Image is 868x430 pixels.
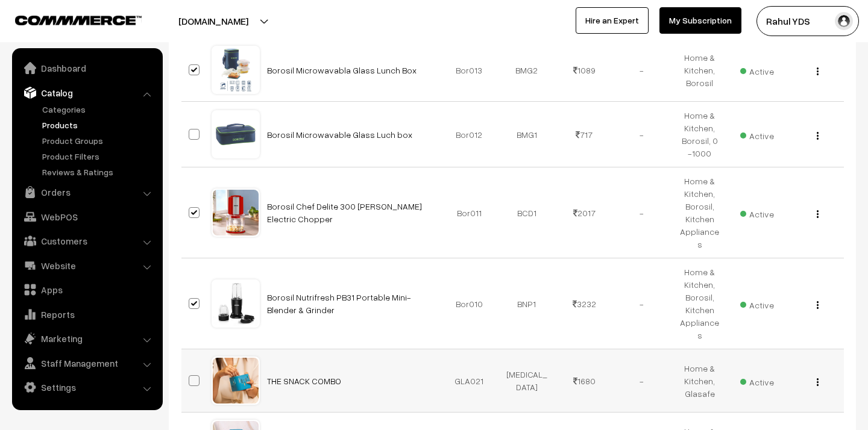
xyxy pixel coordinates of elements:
a: Reports [15,304,159,325]
a: Apps [15,279,159,301]
a: Borosil Chef Delite 300 [PERSON_NAME] Electric Chopper [267,201,422,224]
td: BCD1 [498,167,556,258]
a: THE SNACK COMBO [267,376,341,386]
a: Staff Management [15,352,159,374]
span: Active [740,62,774,78]
a: Catalog [15,82,159,104]
a: Dashboard [15,57,159,79]
a: Orders [15,181,159,203]
td: - [613,102,671,167]
td: - [613,39,671,102]
td: - [613,167,671,258]
td: Home & Kitchen, Borosil, Kitchen Appliances [671,167,729,258]
td: [MEDICAL_DATA] [498,349,556,413]
a: Reviews & Ratings [39,166,159,178]
img: COMMMERCE [15,16,142,25]
td: 3232 [556,258,614,349]
td: BNP1 [498,258,556,349]
a: Borosil Microwavable Glass Luch box [267,129,412,140]
span: Active [740,296,774,311]
td: Home & Kitchen, Borosil, Kitchen Appliances [671,258,729,349]
td: - [613,349,671,413]
td: Bor010 [441,258,498,349]
a: Categories [39,103,159,116]
a: COMMMERCE [15,12,121,26]
a: Products [39,119,159,131]
a: My Subscription [659,7,741,34]
td: BMG1 [498,102,556,167]
img: Menu [817,301,819,309]
td: BMG2 [498,39,556,102]
span: Active [740,373,774,388]
td: Bor011 [441,167,498,258]
a: Product Groups [39,134,159,147]
a: Borosil Nutrifresh PB31 Portable Mini-Blender & Grinder [267,292,411,315]
a: Hire an Expert [576,7,649,34]
a: Marketing [15,328,159,349]
a: Website [15,255,159,276]
td: GLA021 [441,349,498,413]
td: 2017 [556,167,614,258]
td: 717 [556,102,614,167]
img: Menu [817,67,819,75]
a: WebPOS [15,206,159,228]
a: Customers [15,230,159,252]
a: Borosil Microwavabla Glass Lunch Box [267,65,417,75]
td: - [613,258,671,349]
td: Bor013 [441,39,498,102]
a: Settings [15,376,159,398]
img: Menu [817,132,819,140]
button: [DOMAIN_NAME] [136,6,291,36]
td: Home & Kitchen, Borosil [671,39,729,102]
span: Active [740,126,774,142]
td: 1089 [556,39,614,102]
img: Menu [817,378,819,386]
button: Rahul YDS [756,6,859,36]
td: Bor012 [441,102,498,167]
td: Home & Kitchen, Glasafe [671,349,729,413]
img: Menu [817,210,819,218]
td: Home & Kitchen, Borosil, 0 -1000 [671,102,729,167]
a: Product Filters [39,150,159,163]
td: 1680 [556,349,614,413]
span: Active [740,205,774,220]
img: user [835,12,853,30]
